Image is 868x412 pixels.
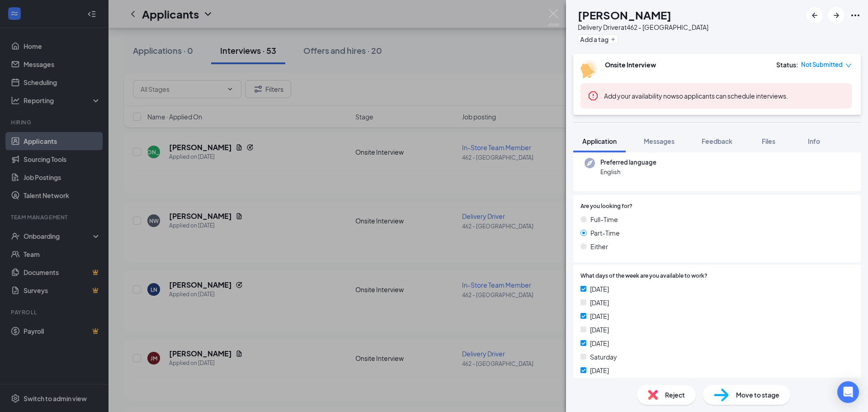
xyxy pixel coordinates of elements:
svg: Error [588,90,599,101]
svg: Plus [610,37,616,42]
svg: ArrowLeftNew [809,10,820,21]
div: Delivery Driver at 462 - [GEOGRAPHIC_DATA] [578,23,708,32]
span: [DATE] [590,365,609,375]
span: Not Submitted [801,60,843,69]
button: Add your availability now [604,91,676,100]
span: [DATE] [590,284,609,294]
button: ArrowRight [828,7,844,24]
span: Feedback [702,137,732,145]
span: down [845,62,852,69]
span: Messages [644,137,675,145]
span: Preferred language [600,158,656,167]
h1: [PERSON_NAME] [578,7,671,23]
span: Saturday [590,352,617,362]
span: Move to stage [736,390,779,400]
span: Either [590,242,608,251]
div: Open Intercom Messenger [837,381,859,403]
span: [DATE] [590,338,609,348]
span: What days of the week are you available to work? [580,272,708,280]
button: ArrowLeftNew [807,7,823,24]
button: PlusAdd a tag [578,34,618,44]
span: Part-Time [590,228,620,238]
span: Full-Time [590,214,618,224]
span: Info [808,137,820,145]
span: Are you looking for? [580,202,632,211]
b: Onsite Interview [605,61,656,69]
svg: ArrowRight [831,10,842,21]
span: Files [762,137,775,145]
span: [DATE] [590,298,609,308]
div: Status : [776,60,798,69]
svg: Ellipses [850,10,861,21]
span: [DATE] [590,325,609,335]
span: [DATE] [590,311,609,321]
span: so applicants can schedule interviews. [604,92,788,100]
span: Application [582,137,617,145]
span: Reject [665,390,685,400]
span: English [600,167,656,176]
